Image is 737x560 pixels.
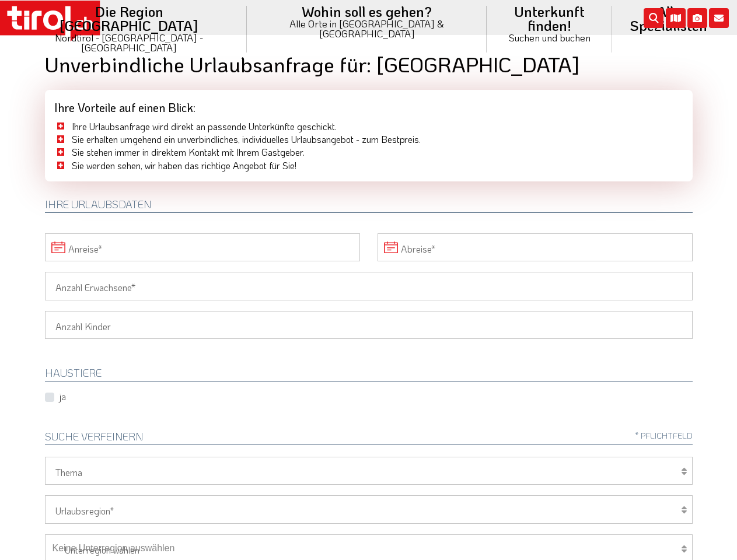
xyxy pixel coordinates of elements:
[666,8,686,28] i: Karte öffnen
[54,146,683,159] li: Sie stehen immer in direktem Kontakt mit Ihrem Gastgeber.
[45,367,693,381] h2: HAUSTIERE
[45,431,693,445] h2: Suche verfeinern
[261,19,473,38] small: Alle Orte in [GEOGRAPHIC_DATA] & [GEOGRAPHIC_DATA]
[687,8,707,28] i: Fotogalerie
[59,390,66,403] label: ja
[45,199,693,213] h2: Ihre Urlaubsdaten
[501,33,598,43] small: Suchen und buchen
[54,133,683,146] li: Sie erhalten umgehend ein unverbindliches, individuelles Urlaubsangebot - zum Bestpreis.
[54,120,683,133] li: Ihre Urlaubsanfrage wird direkt an passende Unterkünfte geschickt.
[54,159,683,172] li: Sie werden sehen, wir haben das richtige Angebot für Sie!
[635,431,693,440] span: * Pflichtfeld
[45,90,693,120] div: Ihre Vorteile auf einen Blick:
[709,8,729,28] i: Kontakt
[26,33,233,52] small: Nordtirol - [GEOGRAPHIC_DATA] - [GEOGRAPHIC_DATA]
